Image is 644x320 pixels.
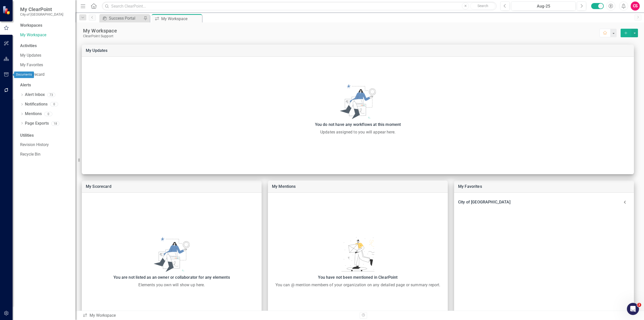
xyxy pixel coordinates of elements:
a: Success Portal [101,15,142,21]
a: My Scorecard [20,72,70,78]
div: My Workspace [161,16,201,22]
div: Documents [14,72,34,78]
a: My Workspace [20,32,70,38]
a: Page Exports [25,121,49,126]
div: You do not have any workflows at this moment [84,121,631,128]
a: Recycle Bin [20,152,70,157]
div: 73 [47,93,55,97]
a: My Mentions [272,184,296,189]
a: My Updates [20,53,70,58]
div: My Workspace [83,313,356,318]
div: 18 [51,121,59,126]
div: Alerts [20,82,70,88]
div: Updates assigned to you will appear here. [84,129,631,135]
a: My Updates [86,48,108,53]
a: Alert Inbox [25,92,45,98]
div: split button [621,29,638,37]
img: ClearPoint Strategy [3,6,11,15]
span: My ClearPoint [20,6,63,12]
button: CS [631,2,640,11]
div: Workspaces [20,23,42,28]
div: Elements you own will show up here. [84,282,259,288]
div: ClearPoint Support [83,34,599,38]
div: Success Portal [109,15,142,21]
span: 2 [637,303,641,307]
a: My Scorecard [86,184,111,189]
div: Utilities [20,133,70,138]
a: Revision History [20,142,70,148]
div: You are not listed as an owner or collaborator for any elements [84,274,259,281]
div: City of [GEOGRAPHIC_DATA] [458,199,620,206]
a: Notifications [25,101,48,107]
iframe: Intercom live chat [627,303,639,315]
a: Mentions [25,111,42,117]
div: Aug-25 [513,3,574,9]
a: My Favorites [20,62,70,68]
button: Search [470,3,495,10]
div: 0 [44,112,52,116]
div: 0 [50,102,58,106]
small: City of [GEOGRAPHIC_DATA] [20,12,63,16]
button: select merge strategy [621,29,631,37]
button: Aug-25 [511,2,576,11]
div: You can @ mention members of your organization on any detailed page or summary report. [270,282,445,288]
a: My Favorites [458,184,482,189]
div: City of [GEOGRAPHIC_DATA] [454,197,634,208]
span: Search [477,4,488,8]
div: Activities [20,43,70,49]
input: Search ClearPoint... [102,2,497,11]
div: You have not been mentioned in ClearPoint [270,274,445,281]
div: My Workspace [83,27,599,34]
button: select merge strategy [631,29,638,37]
